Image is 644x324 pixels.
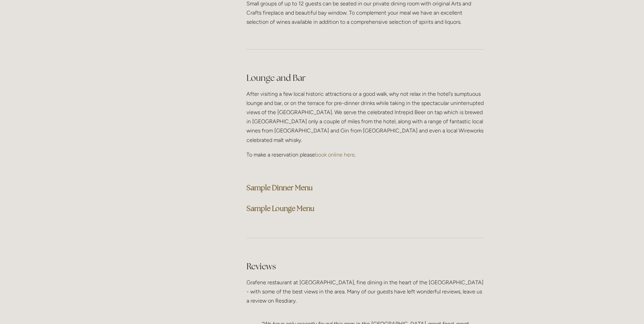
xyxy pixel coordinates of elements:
h2: Reviews [246,260,484,272]
p: To make a reservation please . [246,150,484,159]
a: Sample Dinner Menu [246,183,313,192]
p: After visiting a few local historic attractions or a good walk, why not relax in the hotel's sump... [246,89,484,145]
p: Grafene restaurant at [GEOGRAPHIC_DATA], fine dining in the heart of the [GEOGRAPHIC_DATA] - with... [246,278,484,306]
a: book online here [315,151,355,158]
a: Sample Lounge Menu [246,204,314,213]
h2: Lounge and Bar [246,72,484,84]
